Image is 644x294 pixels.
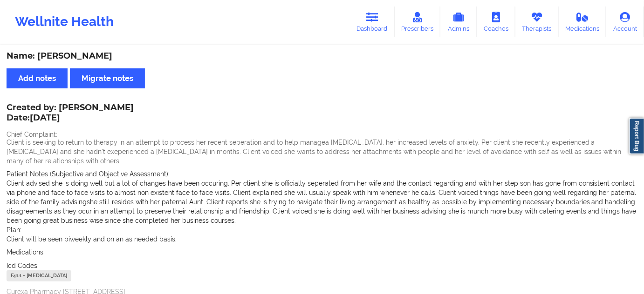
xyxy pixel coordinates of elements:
a: Report Bug [629,118,644,154]
div: Created by: [PERSON_NAME] [7,103,134,124]
div: F41.1 - [MEDICAL_DATA] [7,270,71,281]
a: Therapists [515,7,559,37]
span: Patient Notes (Subjective and Objective Assessment): [7,170,170,178]
a: Admins [440,7,477,37]
span: Medications [7,248,43,256]
p: Client is seeking to return to therapy in an attempt to process her recent seperation and to help... [7,138,637,166]
div: Name: [PERSON_NAME] [7,51,637,61]
span: Icd Codes [7,262,37,269]
p: Client will be seen biweekly and on an as needed basis. [7,234,637,244]
a: Prescribers [395,7,441,37]
span: Chief Complaint: [7,131,57,138]
button: Migrate notes [70,68,145,88]
a: Coaches [477,7,515,37]
span: Plan: [7,226,21,234]
p: Client advised she is doing well but a lot of changes have been occuring. Per client she is offic... [7,179,637,225]
a: Medications [559,7,607,37]
a: Account [606,7,644,37]
p: Date: [DATE] [7,112,134,124]
a: Dashboard [350,7,395,37]
button: Add notes [7,68,68,88]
